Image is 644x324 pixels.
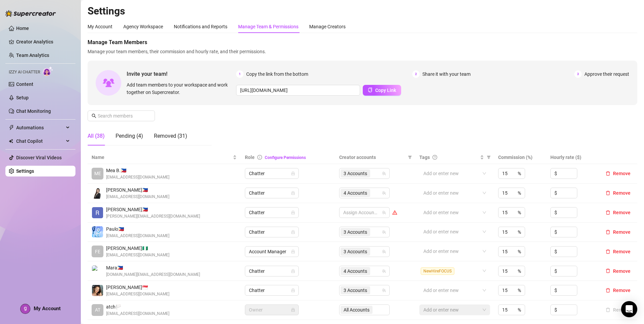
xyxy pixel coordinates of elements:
span: Remove [613,249,631,254]
span: filter [487,155,491,159]
span: [PERSON_NAME] 🇸🇬 [106,284,169,291]
img: Mara [92,265,103,277]
span: Chatter [249,266,295,276]
span: lock [291,171,295,175]
th: Hourly rate ($) [546,151,599,164]
img: Paulo [92,226,103,237]
span: 4 Accounts [344,267,367,275]
span: 3 Accounts [341,169,370,177]
span: 1 [236,70,244,78]
span: [PERSON_NAME][EMAIL_ADDRESS][DOMAIN_NAME] [106,213,200,220]
span: search [92,114,96,118]
span: lock [291,210,295,215]
span: Remove [613,288,631,293]
span: AT [95,306,100,314]
span: Mara 🇵🇭 [106,264,200,271]
span: [EMAIL_ADDRESS][DOMAIN_NAME] [106,194,169,200]
th: Name [88,151,241,164]
span: filter [407,152,413,162]
span: Invite your team! [127,70,236,78]
a: Home [16,26,29,31]
span: Remove [613,268,631,274]
span: Approve their request [584,70,629,78]
span: team [382,210,386,215]
span: [PERSON_NAME] 🇳🇬 [106,245,169,252]
span: Add team members to your workspace and work together on Supercreator. [127,81,233,96]
input: Search members [98,112,146,120]
span: Izzy AI Chatter [9,69,40,75]
button: Copy Link [363,85,401,96]
span: 3 Accounts [344,287,367,294]
th: Commission (%) [494,151,547,164]
span: Owner [249,305,295,315]
a: Discover Viral Videos [16,155,62,160]
div: Pending (4) [116,132,143,140]
span: delete [606,171,610,176]
span: [EMAIL_ADDRESS][DOMAIN_NAME] [106,174,169,181]
span: team [382,191,386,195]
button: Remove [603,267,633,275]
span: 3 Accounts [344,228,367,236]
span: atch 🏳️ [106,303,169,311]
a: Setup [16,95,29,100]
a: Team Analytics [16,53,49,58]
img: Chat Copilot [9,139,13,143]
span: delete [606,249,610,254]
span: Automations [16,122,64,133]
button: Remove [603,189,633,197]
span: team [382,288,386,292]
span: [EMAIL_ADDRESS][DOMAIN_NAME] [106,291,169,297]
span: delete [606,210,610,215]
button: Remove [603,286,633,294]
a: Configure Permissions [265,155,306,160]
a: Settings [16,168,34,174]
button: Remove [603,208,633,217]
span: Role [245,155,255,160]
span: 3 [574,70,582,78]
span: Mea B. 🇵🇭 [106,167,169,174]
span: team [382,230,386,234]
span: ME [94,170,101,177]
span: 3 Accounts [341,286,370,294]
div: Removed (31) [154,132,187,140]
span: Creator accounts [339,154,405,161]
span: lock [291,230,295,234]
span: Chatter [249,285,295,295]
span: 3 Accounts [341,248,370,256]
div: Agency Workspace [123,23,163,30]
a: Chat Monitoring [16,108,51,114]
span: 4 Accounts [341,189,370,197]
span: Account Manager [249,247,295,257]
div: All (38) [88,132,105,140]
span: Share it with your team [422,70,471,78]
img: Jessa Cadiogan [92,188,103,199]
span: 3 Accounts [344,170,367,177]
span: filter [408,155,412,159]
span: [PERSON_NAME] 🇵🇭 [106,186,169,194]
span: [DOMAIN_NAME][EMAIL_ADDRESS][DOMAIN_NAME] [106,271,200,278]
span: delete [606,288,610,293]
span: delete [606,191,610,195]
span: 4 Accounts [344,189,367,197]
span: 3 Accounts [344,248,367,255]
button: Remove [603,306,633,314]
span: lock [291,308,295,312]
span: lock [291,250,295,254]
span: Chatter [249,188,295,198]
span: Remove [613,210,631,215]
div: Notifications and Reports [174,23,227,30]
button: Remove [603,169,633,177]
span: NewHireFOCUS [421,267,454,275]
span: lock [291,191,295,195]
span: thunderbolt [9,125,14,130]
span: 3 Accounts [341,228,370,236]
h2: Settings [88,5,637,18]
div: My Account [88,23,112,30]
span: [EMAIL_ADDRESS][DOMAIN_NAME] [106,311,169,317]
span: 2 [412,70,420,78]
button: Remove [603,228,633,236]
span: Chat Copilot [16,136,64,147]
img: ACg8ocLaERWGdaJpvS6-rLHcOAzgRyAZWNC8RBO3RRpGdFYGyWuJXA=s96-c [21,304,30,314]
span: team [382,171,386,175]
span: delete [606,230,610,234]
